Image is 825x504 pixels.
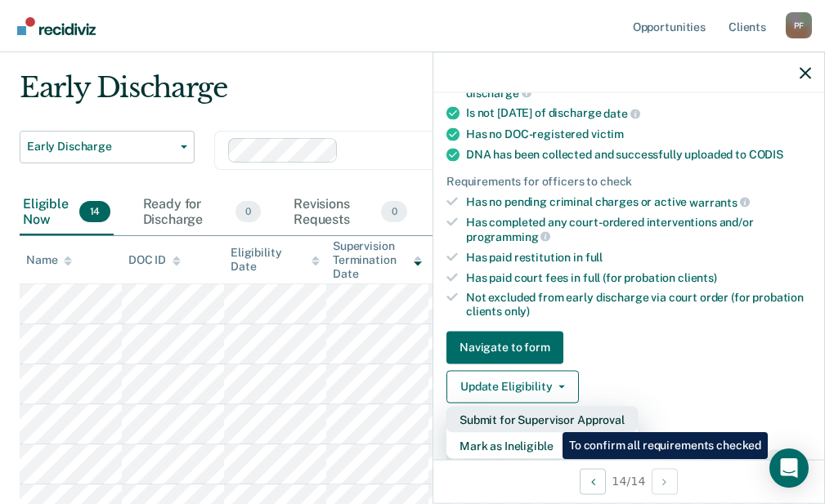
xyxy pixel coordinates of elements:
div: Requirements for officers to check [446,174,811,188]
button: Update Eligibility [446,370,579,403]
div: Early Discharge [20,71,762,118]
div: Eligible Now [20,190,114,235]
span: 14 [79,201,110,222]
div: 14 / 14 [433,459,824,502]
div: Has paid restitution in [466,250,811,264]
span: warrants [689,195,750,208]
span: victim [591,127,624,140]
div: Name [26,253,72,267]
div: Ready for Discharge [140,190,265,235]
div: Has no pending criminal charges or active [466,194,811,209]
button: Previous Opportunity [580,468,606,494]
span: 0 [235,201,261,222]
button: Submit for Supervisor Approval [446,406,638,432]
div: Revisions Requests [290,190,410,235]
div: P F [786,12,812,38]
div: Has paid court fees in full (for probation [466,270,811,284]
span: only) [504,305,530,318]
span: full [585,250,603,263]
div: DNA has been collected and successfully uploaded to [466,147,811,161]
button: Profile dropdown button [786,12,812,38]
span: CODIS [749,147,783,160]
span: date [603,107,639,120]
img: Recidiviz [17,17,96,35]
button: Next Opportunity [652,468,678,494]
a: Navigate to form link [446,331,811,364]
div: DOC ID [128,253,181,267]
div: Eligibility Date [231,246,320,274]
button: Navigate to form [446,331,563,364]
span: 0 [381,201,406,222]
div: Has no DOC-registered [466,127,811,140]
button: Mark as Ineligible [446,432,638,458]
div: Open Intercom Messenger [769,448,809,488]
div: Is not [DATE] of discharge [466,106,811,121]
span: clients) [678,270,717,283]
div: Has completed any court-ordered interventions and/or [466,216,811,243]
span: Early Discharge [27,140,174,154]
div: Supervision Termination Date [333,239,422,280]
div: Not excluded from early discharge via court order (for probation clients [466,291,811,319]
span: programming [466,230,550,243]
